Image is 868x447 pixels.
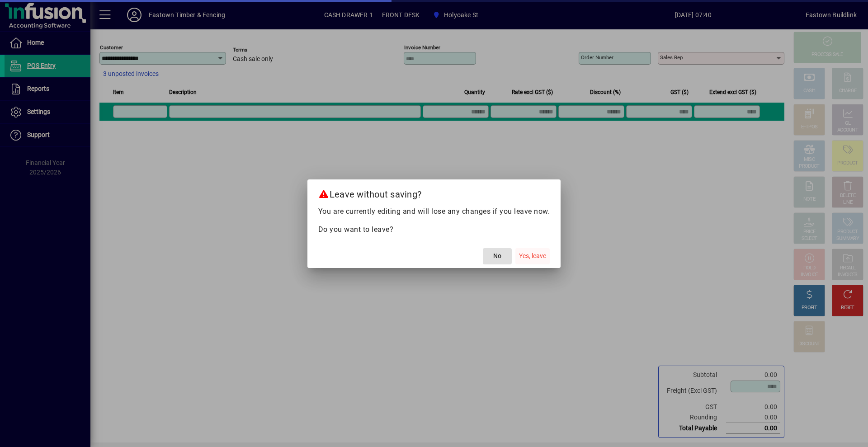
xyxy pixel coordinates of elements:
span: Yes, leave [519,251,546,261]
span: No [493,251,501,261]
button: No [483,248,512,264]
button: Yes, leave [515,248,550,264]
p: You are currently editing and will lose any changes if you leave now. [318,206,550,217]
h2: Leave without saving? [307,179,561,206]
p: Do you want to leave? [318,224,550,235]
